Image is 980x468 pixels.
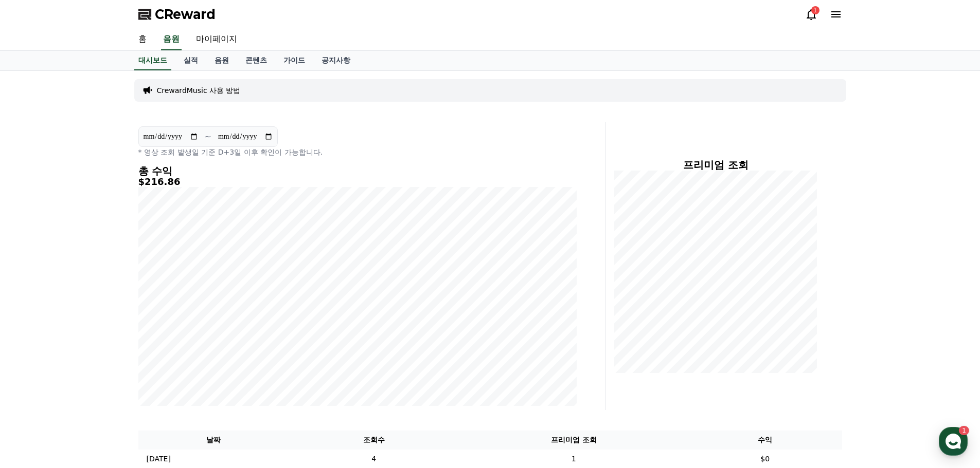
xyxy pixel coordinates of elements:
[104,325,108,333] span: 1
[155,6,216,23] span: CReward
[138,165,577,177] h4: 총 수익
[138,430,289,450] th: 날짜
[313,51,359,70] a: 공지사항
[32,341,39,349] span: 홈
[94,342,106,350] span: 대화
[134,51,171,70] a: 대시보드
[3,326,68,351] a: 홈
[157,85,241,96] a: CrewardMusic 사용 방법
[289,430,459,450] th: 조회수
[206,51,237,70] a: 음원
[688,430,842,450] th: 수익
[237,51,275,70] a: 콘텐츠
[459,430,688,450] th: 프리미엄 조회
[205,130,211,143] p: ~
[147,454,171,464] p: [DATE]
[805,8,817,21] a: 1
[138,147,577,157] p: * 영상 조회 발생일 기준 D+3일 이후 확인이 가능합니다.
[159,341,171,349] span: 설정
[133,326,198,351] a: 설정
[68,326,133,351] a: 1대화
[130,29,155,50] a: 홈
[138,6,216,23] a: CReward
[161,29,182,50] a: 음원
[275,51,313,70] a: 가이드
[175,51,206,70] a: 실적
[138,177,577,187] h5: $216.86
[188,29,245,50] a: 마이페이지
[811,6,819,14] div: 1
[614,159,817,171] h4: 프리미엄 조회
